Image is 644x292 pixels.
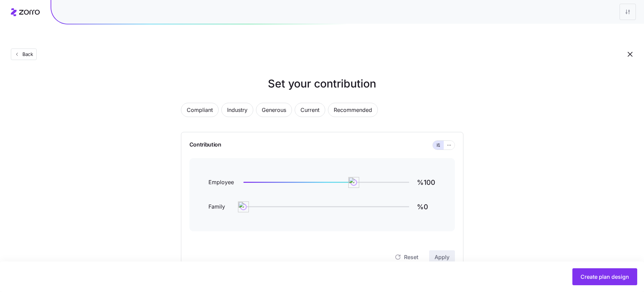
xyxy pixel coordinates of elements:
span: Recommended [334,103,372,117]
button: Generous [256,103,292,117]
span: Contribution [189,140,221,150]
span: Generous [262,103,286,117]
span: Apply [435,253,449,261]
img: ai-icon.png [238,201,249,212]
span: Employee [208,178,236,187]
span: Create plan design [581,273,629,281]
button: Create plan design [572,268,637,285]
h1: Set your contribution [154,76,491,92]
button: Current [295,103,325,117]
span: Family [208,202,236,211]
button: Back [11,48,37,60]
span: Back [20,51,33,58]
button: Compliant [181,103,219,117]
button: Apply [429,250,455,264]
img: ai-icon.png [348,177,359,188]
span: Current [300,103,319,117]
button: Reset [389,250,424,264]
span: Industry [227,103,247,117]
span: Compliant [187,103,213,117]
button: Industry [221,103,253,117]
button: Recommended [328,103,378,117]
span: Reset [404,253,418,261]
